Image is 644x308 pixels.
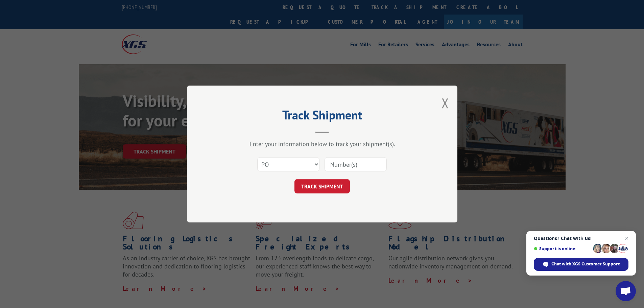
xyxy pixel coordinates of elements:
h2: Track Shipment [221,110,424,123]
div: Open chat [616,281,636,301]
span: Chat with XGS Customer Support [551,261,620,267]
button: Close modal [442,94,449,112]
div: Enter your information below to track your shipment(s). [221,140,424,148]
span: Close chat [623,234,631,242]
div: Chat with XGS Customer Support [534,258,628,271]
button: TRACK SHIPMENT [294,179,350,193]
span: Questions? Chat with us! [534,236,628,241]
span: Support is online [534,246,591,251]
input: Number(s) [325,157,387,171]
